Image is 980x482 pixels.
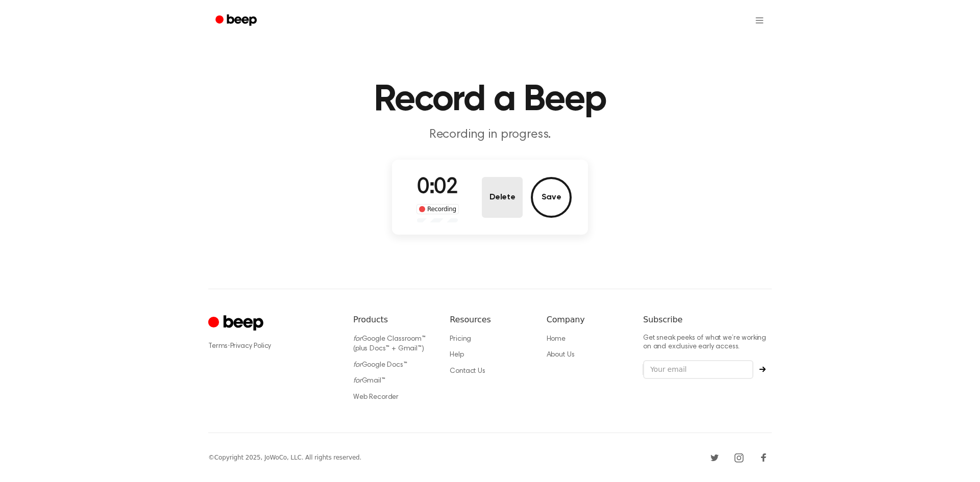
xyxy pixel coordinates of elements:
[450,351,463,359] a: Help
[353,394,399,401] a: Web Recorder
[353,377,362,385] i: for
[450,368,485,375] a: Contact Us
[753,366,772,372] button: Subscribe
[208,453,361,462] div: © Copyright 2025, JoWoCo, LLC. All rights reserved.
[547,314,627,326] h6: Company
[706,449,723,466] a: Twitter
[747,8,772,33] button: Open menu
[353,362,362,369] i: for
[531,177,572,218] button: Save Audio Record
[731,449,747,466] a: Instagram
[208,343,228,350] a: Terms
[547,336,566,343] a: Home
[229,82,751,118] h1: Record a Beep
[208,11,266,31] a: Beep
[417,177,458,198] span: 0:02
[353,362,407,369] a: forGoogle Docs™
[353,314,433,326] h6: Products
[755,449,772,466] a: Facebook
[547,351,575,359] a: About Us
[208,314,266,334] a: Cruip
[416,204,459,214] div: Recording
[230,343,272,350] a: Privacy Policy
[450,336,471,343] a: Pricing
[294,126,686,143] p: Recording in progress.
[353,377,385,385] a: forGmail™
[643,314,772,326] h6: Subscribe
[208,341,337,351] div: ·
[353,336,362,343] i: for
[450,314,530,326] h6: Resources
[482,177,523,218] button: Delete Audio Record
[643,360,753,379] input: Your email
[353,336,426,353] a: forGoogle Classroom™ (plus Docs™ + Gmail™)
[643,334,772,352] p: Get sneak peeks of what we’re working on and exclusive early access.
